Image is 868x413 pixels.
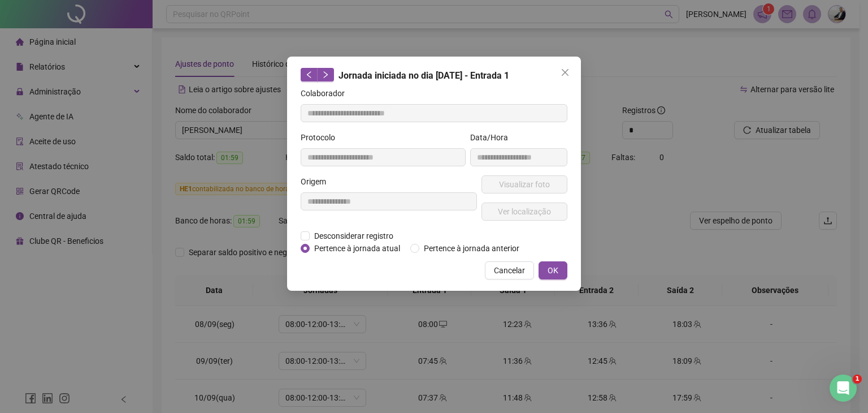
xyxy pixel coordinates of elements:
div: Jornada iniciada no dia [DATE] - Entrada 1 [301,68,567,83]
button: left [301,68,318,81]
button: Visualizar foto [481,175,567,193]
label: Data/Hora [470,131,515,144]
span: right [322,71,329,79]
span: 1 [853,375,862,384]
button: right [317,68,334,81]
span: OK [548,264,558,277]
label: Origem [301,175,333,188]
span: left [305,71,313,79]
button: Close [556,63,574,81]
label: Colaborador [301,87,352,100]
span: Cancelar [494,264,525,277]
span: Pertence à jornada anterior [419,242,524,255]
span: Desconsiderar registro [310,230,398,242]
button: Cancelar [485,261,534,279]
button: OK [539,261,567,279]
label: Protocolo [301,131,342,144]
span: Pertence à jornada atual [310,242,405,255]
span: close [561,68,570,77]
iframe: Intercom live chat [830,375,857,402]
button: Ver localização [481,203,567,221]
